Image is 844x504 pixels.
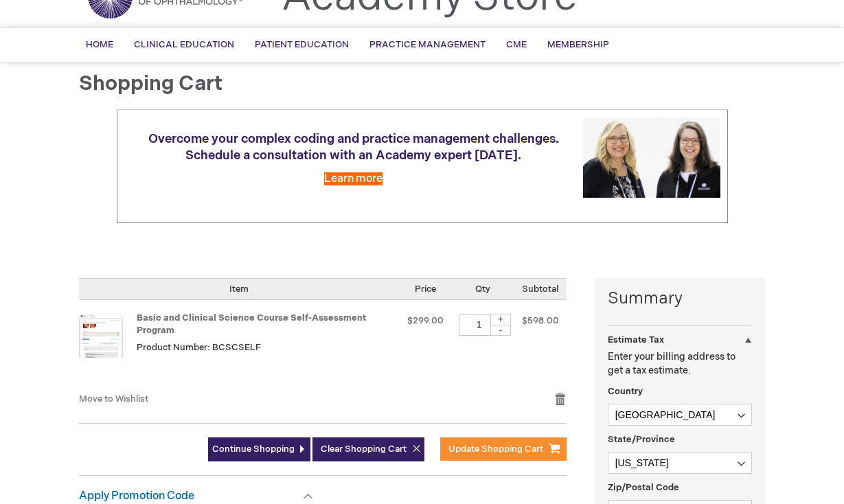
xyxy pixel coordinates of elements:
span: CME [506,39,527,50]
span: Home [86,39,113,50]
span: Membership [547,39,609,50]
span: Item [229,284,249,295]
span: Update Shopping Cart [448,444,543,455]
div: - [490,325,511,336]
button: Update Shopping Cart [440,437,567,461]
input: Qty [459,314,500,336]
span: Clear Shopping Cart [321,444,407,455]
span: Overcome your complex coding and practice management challenges. Schedule a consultation with an ... [148,132,559,163]
span: Zip/Postal Code [608,482,679,493]
strong: Summary [608,287,752,310]
span: Qty [475,284,490,295]
img: Basic and Clinical Science Course Self-Assessment Program [79,314,123,358]
span: $299.00 [407,315,444,326]
span: Clinical Education [134,39,234,50]
span: $598.00 [522,315,559,326]
span: Price [415,284,436,295]
button: Clear Shopping Cart [312,437,424,461]
span: Shopping Cart [79,71,223,96]
span: Subtotal [522,284,558,295]
strong: Estimate Tax [608,334,664,345]
span: Product Number: BCSCSELF [137,342,261,353]
div: + [490,314,511,325]
img: Schedule a consultation with an Academy expert today [583,117,720,198]
a: Basic and Clinical Science Course Self-Assessment Program [79,314,137,378]
a: Learn more [324,172,383,185]
a: Basic and Clinical Science Course Self-Assessment Program [137,312,366,336]
span: Practice Management [369,39,486,50]
p: Enter your billing address to get a tax estimate. [608,350,752,378]
a: Move to Wishlist [79,393,148,404]
span: Continue Shopping [212,444,295,455]
span: Country [608,386,643,397]
span: Patient Education [255,39,349,50]
a: Continue Shopping [208,437,310,461]
strong: Apply Promotion Code [79,490,194,503]
span: State/Province [608,434,675,445]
